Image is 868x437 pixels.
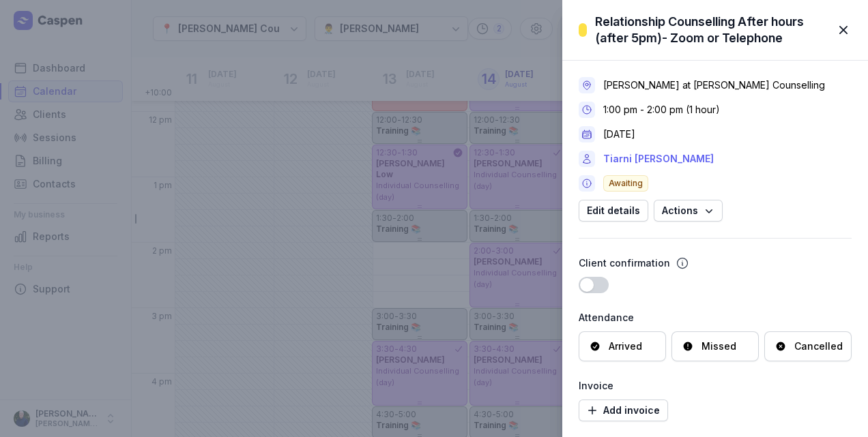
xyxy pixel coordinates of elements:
[603,175,648,192] span: Awaiting
[603,127,635,141] div: [DATE]
[587,202,640,219] span: Edit details
[587,402,660,419] span: Add invoice
[662,202,714,219] span: Actions
[654,200,723,222] button: Actions
[603,78,825,92] div: [PERSON_NAME] at [PERSON_NAME] Counselling
[794,340,843,353] div: Cancelled
[701,340,736,353] div: Missed
[579,255,670,271] div: Client confirmation
[603,151,714,167] a: Tiarni [PERSON_NAME]
[579,200,648,222] button: Edit details
[595,14,827,46] div: Relationship Counselling After hours (after 5pm)- Zoom or Telephone
[603,103,720,117] div: 1:00 pm - 2:00 pm (1 hour)
[579,310,852,326] div: Attendance
[609,340,642,353] div: Arrived
[579,378,852,394] div: Invoice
